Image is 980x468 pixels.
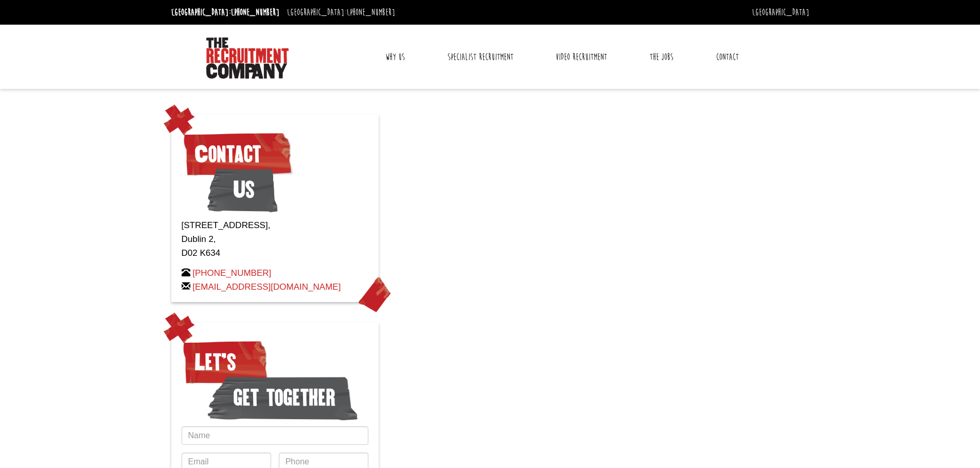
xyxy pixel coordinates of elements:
[182,128,293,180] span: Contact
[440,44,521,70] a: Specialist Recruitment
[548,44,615,70] a: Video Recruitment
[182,426,368,445] input: Name
[284,4,398,21] li: [GEOGRAPHIC_DATA]:
[182,218,368,260] p: [STREET_ADDRESS], Dublin 2, D02 K634
[378,44,413,70] a: Why Us
[182,336,269,388] span: Let’s
[192,268,271,278] a: [PHONE_NUMBER]
[642,44,681,70] a: The Jobs
[347,7,395,18] a: [PHONE_NUMBER]
[708,44,746,70] a: Contact
[207,164,278,215] span: Us
[206,38,289,79] img: The Recruitment Company
[752,7,809,18] a: [GEOGRAPHIC_DATA]
[207,372,358,423] span: get together
[192,282,341,292] a: [EMAIL_ADDRESS][DOMAIN_NAME]
[169,4,282,21] li: [GEOGRAPHIC_DATA]:
[231,7,279,18] a: [PHONE_NUMBER]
